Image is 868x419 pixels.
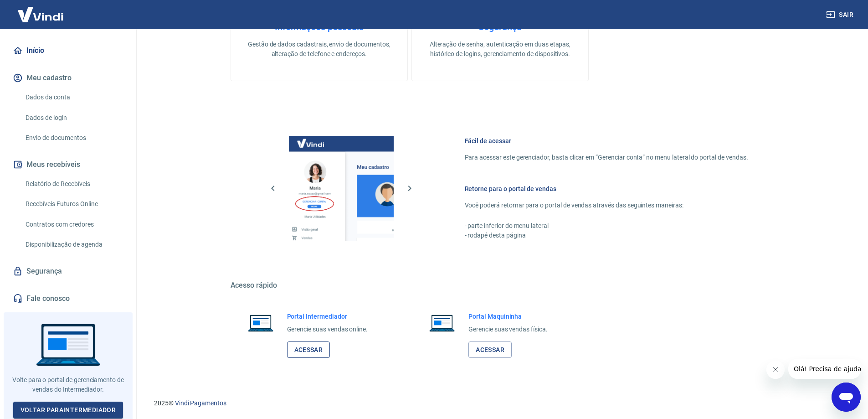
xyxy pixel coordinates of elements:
[13,402,123,419] a: Voltar paraIntermediador
[465,153,748,162] p: Para acessar este gerenciador, basta clicar em “Gerenciar conta” no menu lateral do portal de ven...
[465,221,748,231] p: - parte inferior do menu lateral
[468,312,548,321] h6: Portal Maquininha
[22,215,125,234] a: Contratos com credores
[766,361,785,379] iframe: Fechar mensagem
[289,136,394,241] img: Imagem da dashboard mostrando o botão de gerenciar conta na sidebar no lado esquerdo
[287,325,368,334] p: Gerencie suas vendas online.
[22,129,125,147] a: Envio de documentos
[22,88,125,107] a: Dados da conta
[22,175,125,193] a: Relatório de Recebíveis
[246,40,393,59] p: Gestão de dados cadastrais, envio de documentos, alteração de telefone e endereços.
[22,109,125,127] a: Dados de login
[11,0,70,28] img: Vindi
[468,341,512,358] a: Acessar
[154,398,846,408] p: 2025 ©
[11,155,125,175] button: Meus recebíveis
[465,201,748,210] p: Você poderá retornar para o portal de vendas através das seguintes maneiras:
[241,312,280,334] img: Imagem de um notebook aberto
[287,312,368,321] h6: Portal Intermediador
[287,341,330,358] a: Acessar
[423,312,461,334] img: Imagem de um notebook aberto
[11,41,125,61] a: Início
[465,231,748,240] p: - rodapé desta página
[11,261,125,281] a: Segurança
[11,68,125,88] button: Meu cadastro
[22,235,125,254] a: Disponibilização de agenda
[465,136,748,145] h6: Fácil de acessar
[231,281,770,290] h5: Acesso rápido
[832,383,861,412] iframe: Botão para abrir a janela de mensagens
[824,6,857,23] button: Sair
[175,399,226,407] a: Vindi Pagamentos
[5,6,77,14] span: Olá! Precisa de ajuda?
[788,359,861,379] iframe: Mensagem da empresa
[22,195,125,213] a: Recebíveis Futuros Online
[11,289,125,309] a: Fale conosco
[426,40,574,59] p: Alteração de senha, autenticação em duas etapas, histórico de logins, gerenciamento de dispositivos.
[465,184,748,193] h6: Retorne para o portal de vendas
[468,325,548,334] p: Gerencie suas vendas física.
